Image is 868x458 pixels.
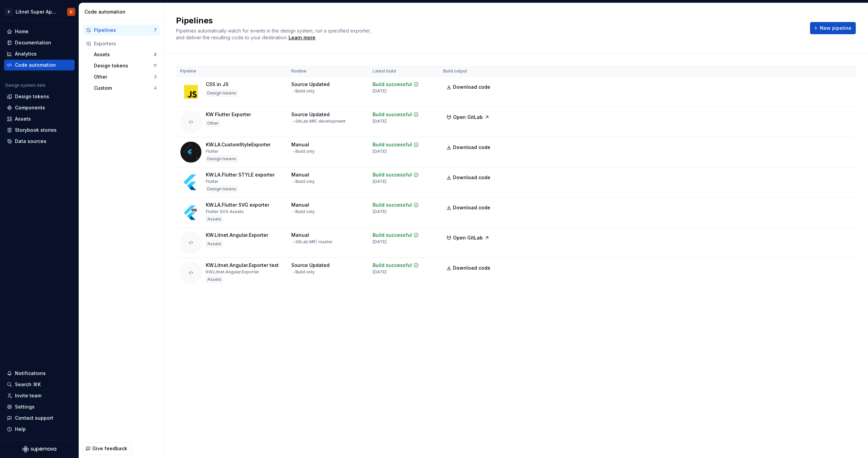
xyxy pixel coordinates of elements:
[154,27,157,33] div: 7
[4,26,75,37] a: Home
[94,74,154,80] div: Other
[291,119,346,124] div: → GitLab MR development
[439,66,499,77] th: Build output
[453,174,490,181] span: Download code
[206,209,244,214] div: Flutter SVG Assets
[206,155,238,162] div: Design tokens
[4,401,75,412] a: Settings
[83,25,159,36] button: Pipelines7
[206,202,269,208] div: KW.LA.Flutter SVG exporter
[287,66,369,77] th: Routine
[443,236,493,242] a: Open GitLab
[15,426,26,433] div: Help
[291,88,315,94] div: → Build only
[291,179,315,184] div: → Build only
[373,179,387,184] div: [DATE]
[373,171,412,178] div: Build successful
[91,71,159,82] button: Other3
[810,22,856,34] button: New pipeline
[373,239,387,245] div: [DATE]
[453,114,483,121] span: Open GitLab
[373,119,387,124] div: [DATE]
[820,25,851,32] span: New pipeline
[154,85,157,91] div: 4
[373,111,412,118] div: Build successful
[316,119,317,124] span: |
[4,413,75,423] button: Contact support
[70,9,73,15] div: D
[4,136,75,147] a: Data sources
[291,141,309,148] div: Manual
[176,28,372,40] span: Pipelines automatically watch for events in the design system, run a specified exporter, and deli...
[206,179,219,184] div: Flutter
[94,62,153,69] div: Design tokens
[291,269,315,275] div: → Build only
[291,81,330,88] div: Source Updated
[291,239,333,245] div: → GitLab MR master
[291,111,330,118] div: Source Updated
[15,116,31,122] div: Assets
[92,445,127,452] span: Give feedback
[15,104,45,111] div: Components
[206,276,223,283] div: Assets
[291,232,309,238] div: Manual
[291,149,315,154] div: → Build only
[153,63,157,68] div: 11
[4,125,75,136] a: Storybook stories
[206,81,229,88] div: CSS in JS
[206,120,220,127] div: Other
[291,209,315,214] div: → Build only
[176,66,287,77] th: Pipeline
[91,49,159,60] a: Assets8
[94,40,157,47] div: Exporters
[5,83,45,88] div: Design system data
[1,4,77,19] button: KLitnet Super App 2.0.D
[291,202,309,208] div: Manual
[206,241,223,247] div: Assets
[94,85,154,91] div: Custom
[91,83,159,93] button: Custom4
[4,91,75,102] a: Design tokens
[291,171,309,178] div: Manual
[176,15,802,26] h2: Pipelines
[443,202,495,214] a: Download code
[373,149,387,154] div: [DATE]
[373,232,412,238] div: Build successful
[22,446,56,453] a: Supernova Logo
[84,8,161,15] div: Code automation
[453,265,490,271] span: Download code
[206,111,251,118] div: KW Flutter Exporter
[15,392,41,399] div: Invite team
[206,171,275,178] div: KW.LA.Flutter STYLE exporter
[206,141,271,148] div: KW.LA.CustomStyleExporter
[15,127,57,133] div: Storybook stories
[15,403,35,410] div: Settings
[373,269,387,275] div: [DATE]
[206,232,268,238] div: KW.Litnet.Angular.Exporter
[4,113,75,124] a: Assets
[94,27,154,34] div: Pipelines
[4,37,75,48] a: Documentation
[453,234,483,241] span: Open GitLab
[15,138,46,145] div: Data sources
[4,368,75,379] button: Notifications
[206,216,223,223] div: Assets
[4,60,75,70] a: Code automation
[15,415,53,421] div: Contact support
[15,93,49,100] div: Design tokens
[94,51,154,58] div: Assets
[291,262,330,269] div: Source Updated
[82,442,132,455] button: Give feedback
[206,149,219,154] div: Flutter
[4,424,75,435] button: Help
[91,60,159,71] a: Design tokens11
[5,8,13,16] div: K
[373,209,387,214] div: [DATE]
[154,74,157,80] div: 3
[15,62,56,68] div: Code automation
[373,81,412,88] div: Build successful
[4,379,75,390] button: Search ⌘K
